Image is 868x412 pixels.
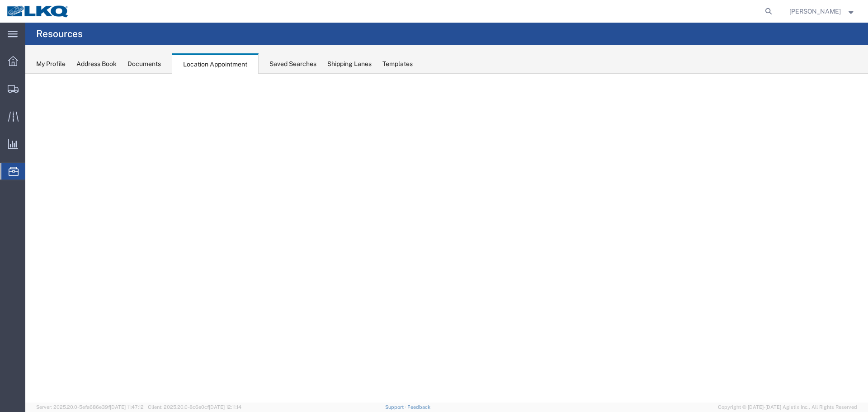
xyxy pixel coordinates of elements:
div: Location Appointment [172,53,259,74]
a: Support [385,404,408,410]
span: Copyright © [DATE]-[DATE] Agistix Inc., All Rights Reserved [718,403,857,411]
a: Feedback [407,404,430,410]
span: Server: 2025.20.0-5efa686e39f [36,404,144,410]
div: Saved Searches [269,59,316,69]
img: logo [6,5,70,18]
div: Address Book [76,59,117,69]
span: William Haney [789,6,841,16]
span: [DATE] 12:11:14 [209,404,241,410]
button: [PERSON_NAME] [789,6,856,17]
div: Documents [127,59,161,69]
div: Shipping Lanes [327,59,372,69]
span: [DATE] 11:47:12 [110,404,144,410]
h4: Resources [36,23,83,45]
iframe: FS Legacy Container [25,74,868,403]
div: Templates [382,59,413,69]
div: My Profile [36,59,66,69]
span: Client: 2025.20.0-8c6e0cf [148,404,241,410]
